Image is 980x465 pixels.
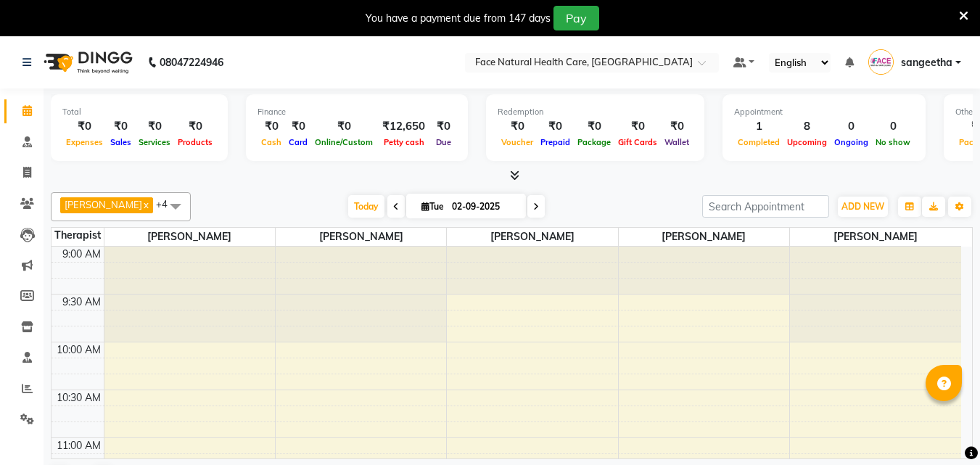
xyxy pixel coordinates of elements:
[537,118,574,135] div: ₹0
[62,137,107,147] span: Expenses
[142,199,149,210] a: x
[104,228,275,246] span: [PERSON_NAME]
[734,106,914,118] div: Appointment
[366,11,551,26] div: You have a payment due from 147 days
[311,118,376,135] div: ₹0
[831,137,872,147] span: Ongoing
[52,228,104,243] div: Therapist
[258,106,456,118] div: Finance
[614,137,661,147] span: Gift Cards
[734,137,783,147] span: Completed
[174,137,216,147] span: Products
[498,106,693,118] div: Redemption
[661,137,693,147] span: Wallet
[107,118,135,135] div: ₹0
[376,118,431,135] div: ₹12,650
[498,137,537,147] span: Voucher
[574,118,614,135] div: ₹0
[65,199,142,210] span: [PERSON_NAME]
[619,228,789,246] span: [PERSON_NAME]
[537,137,574,147] span: Prepaid
[574,137,614,147] span: Package
[37,42,136,83] img: logo
[285,118,311,135] div: ₹0
[59,247,104,262] div: 9:00 AM
[783,118,831,135] div: 8
[872,118,914,135] div: 0
[174,118,216,135] div: ₹0
[734,118,783,135] div: 1
[418,201,448,212] span: Tue
[431,118,456,135] div: ₹0
[276,228,446,246] span: [PERSON_NAME]
[614,118,661,135] div: ₹0
[348,195,384,218] span: Today
[258,118,285,135] div: ₹0
[311,137,376,147] span: Online/Custom
[54,438,104,453] div: 11:00 AM
[783,137,831,147] span: Upcoming
[59,295,104,310] div: 9:30 AM
[54,390,104,406] div: 10:30 AM
[498,118,537,135] div: ₹0
[447,228,617,246] span: [PERSON_NAME]
[135,118,174,135] div: ₹0
[135,137,174,147] span: Services
[54,342,104,358] div: 10:00 AM
[432,137,455,147] span: Due
[62,118,107,135] div: ₹0
[156,198,178,210] span: +4
[831,118,872,135] div: 0
[841,201,884,212] span: ADD NEW
[901,55,952,70] span: sangeetha
[702,195,829,218] input: Search Appointment
[868,49,894,75] img: sangeetha
[553,6,599,30] button: Pay
[790,228,961,246] span: [PERSON_NAME]
[380,137,428,147] span: Petty cash
[919,407,965,450] iframe: chat widget
[285,137,311,147] span: Card
[448,196,520,218] input: 2025-09-02
[160,42,223,83] b: 08047224946
[872,137,914,147] span: No show
[107,137,135,147] span: Sales
[661,118,693,135] div: ₹0
[258,137,285,147] span: Cash
[838,197,888,217] button: ADD NEW
[62,106,216,118] div: Total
